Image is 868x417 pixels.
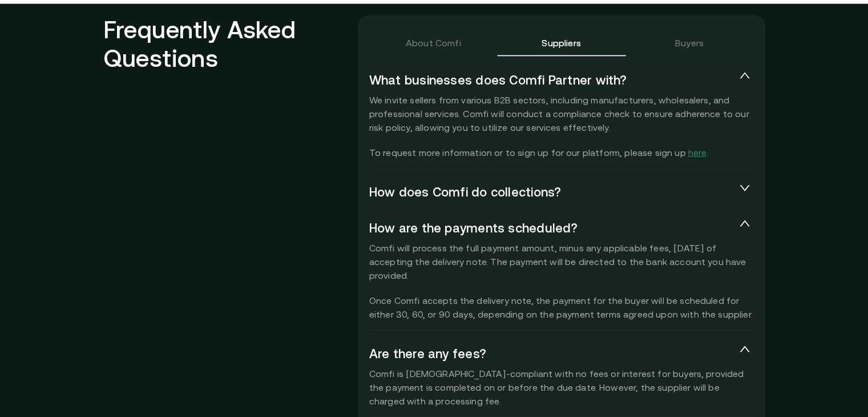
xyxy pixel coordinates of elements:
[369,367,754,408] p: Comfi is [DEMOGRAPHIC_DATA]-compliant with no fees or interest for buyers, provided the payment i...
[369,185,736,198] span: How does Comfi do collections?
[738,218,752,230] span: expanded
[542,36,580,50] div: Suppliers
[738,344,752,355] span: expanded
[369,66,754,93] div: What businesses does Comfi Partner with?
[369,241,754,321] p: Comfi will process the full payment amount, minus any applicable fees, [DATE] of accepting the de...
[369,339,754,367] div: Are there any fees?
[738,70,752,82] span: expanded
[369,178,754,205] div: How does Comfi do collections?
[369,93,754,159] p: We invite sellers from various B2B sectors, including manufacturers, wholesalers, and professiona...
[369,346,736,360] span: Are there any fees?
[738,182,752,194] span: collapsed
[369,73,736,86] span: What businesses does Comfi Partner with?
[406,36,461,50] div: About Comfi
[369,220,736,234] span: How are the payments scheduled?
[688,147,706,158] a: here
[675,36,704,50] div: Buyers
[369,214,754,241] div: How are the payments scheduled?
